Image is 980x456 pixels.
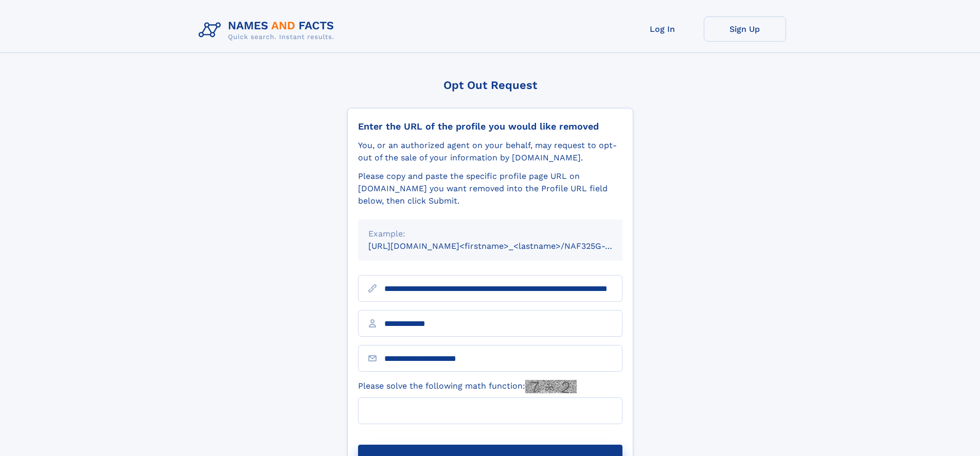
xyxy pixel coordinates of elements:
a: Log In [621,16,704,42]
div: Opt Out Request [347,79,633,92]
div: You, or an authorized agent on your behalf, may request to opt-out of the sale of your informatio... [358,139,622,164]
div: Enter the URL of the profile you would like removed [358,121,622,132]
img: Logo Names and Facts [194,16,343,44]
small: [URL][DOMAIN_NAME]<firstname>_<lastname>/NAF325G-xxxxxxxx [368,241,642,251]
div: Please copy and paste the specific profile page URL on [DOMAIN_NAME] you want removed into the Pr... [358,170,622,207]
label: Please solve the following math function: [358,380,577,393]
div: Example: [368,228,612,240]
a: Sign Up [704,16,786,42]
